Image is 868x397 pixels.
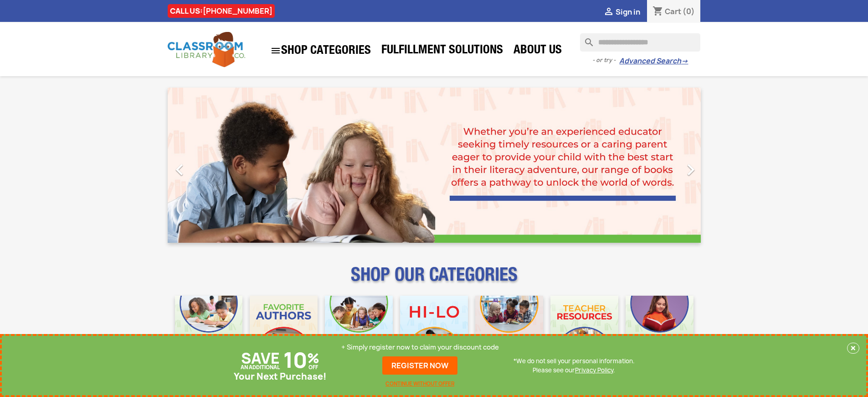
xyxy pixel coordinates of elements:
span: (0) [683,6,695,16]
span: - or try - [592,56,619,65]
img: CLC_HiLo_Mobile.jpg [400,296,468,364]
img: CLC_Fiction_Nonfiction_Mobile.jpg [475,296,543,364]
div: CALL US: [168,4,275,18]
img: CLC_Teacher_Resources_Mobile.jpg [550,296,618,364]
a: Next [621,88,701,243]
a: Previous [168,88,248,243]
i:  [168,158,191,181]
a:  Sign in [603,7,640,17]
span: Sign in [616,7,640,17]
span: → [681,57,688,66]
i:  [679,158,702,181]
a: [PHONE_NUMBER] [203,6,272,16]
a: SHOP CATEGORIES [266,41,375,61]
img: Classroom Library Company [168,32,245,67]
i: shopping_cart [652,6,663,17]
i:  [270,45,281,56]
i: search [580,33,591,44]
p: SHOP OUR CATEGORIES [168,272,701,288]
img: CLC_Dyslexia_Mobile.jpg [626,296,693,364]
img: CLC_Favorite_Authors_Mobile.jpg [250,296,318,364]
a: Fulfillment Solutions [377,42,508,60]
input: Search [580,33,700,52]
a: Advanced Search→ [619,57,688,66]
a: About Us [509,42,566,60]
img: CLC_Phonics_And_Decodables_Mobile.jpg [325,296,393,364]
span: Cart [665,6,681,16]
img: CLC_Bulk_Mobile.jpg [175,296,243,364]
i:  [603,7,614,18]
ul: Carousel container [168,88,701,243]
